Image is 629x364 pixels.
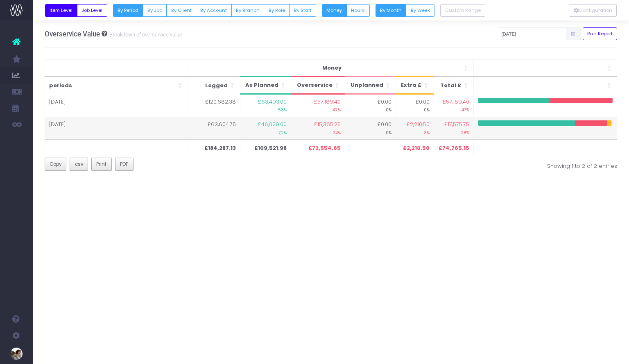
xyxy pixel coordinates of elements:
[474,59,617,77] th: : Activate to sort: Activate to sort
[569,4,617,17] button: Configuration
[416,98,430,106] span: £0.00
[371,4,435,17] div: Small button group
[401,81,421,89] span: Extra £
[436,4,485,17] div: Small button group
[295,106,341,113] small: 47%
[113,4,143,17] button: By Period
[240,140,291,155] th: £109,521.98
[378,98,391,106] span: £0.00
[438,106,469,113] small: 47%
[440,4,485,17] button: Custom Range
[583,27,618,40] button: Run Report
[70,158,88,171] button: csv
[109,4,316,17] div: Small button group
[49,64,72,72] span: periods
[308,144,341,152] span: £72,554.65
[289,4,316,17] button: By Staff
[45,30,100,38] span: Overservice Value
[264,4,290,17] button: By Role
[96,161,106,168] span: Print
[569,4,617,17] div: Vertical button group
[406,4,434,17] button: By Week
[49,81,72,90] span: periods
[322,64,342,72] span: Money
[198,77,240,94] th: Logged: Activate to sort: Activate to sort
[396,77,434,94] th: Extra &pound;: Activate to sort: Activate to sort
[434,77,474,94] th: Total &pound;: Activate to sort: Activate to sort
[198,117,240,140] td: £63,604.75
[166,4,196,17] button: By Client
[474,77,617,94] th: : Activate to sort: Activate to sort
[240,77,291,94] th: As Planned: Activate to sort: Activate to sort
[198,59,474,77] th: Logged: Activate to sort: Activate to sort
[45,59,188,77] th: periods: Activate to sort: Activate to sort
[444,120,469,129] span: £17,575.75
[497,27,566,40] input: Pick start date
[41,4,107,17] div: Small button group
[245,81,278,89] span: As Planned
[439,144,469,152] span: £74,765.15
[45,95,188,117] td: [DATE]
[400,129,430,136] small: 3%
[258,98,287,106] span: £63,493.00
[258,120,287,129] span: £46,029.00
[314,98,341,106] span: £57,189.40
[346,4,370,17] button: Hours
[45,77,188,94] th: periods: Activate to sort: Activate to sort
[322,4,347,17] button: Money
[291,77,345,94] th: Overservice: Activate to sort: Activate to sort
[115,158,133,171] button: PDF
[231,4,265,17] button: By Branch
[403,144,430,152] span: £2,210.50
[198,95,240,117] td: £120,682.38
[45,158,67,171] button: Copy
[45,117,188,140] td: [DATE]
[198,140,240,155] th: £184,287.13
[10,348,23,360] img: images/default_profile_image.png
[75,161,83,168] span: csv
[443,98,469,106] span: £57,189.40
[400,106,430,113] small: 0%
[314,120,341,129] span: £15,365.25
[143,4,167,17] button: By Job
[378,120,391,129] span: £0.00
[244,106,287,113] small: 53%
[196,4,232,17] button: By Account
[351,81,383,89] span: Unplanned
[376,4,407,17] button: By Month
[205,81,228,90] span: Logged
[244,129,287,136] small: 72%
[45,4,77,17] button: Item Level
[297,81,333,89] span: Overservice
[91,158,112,171] button: Print
[295,129,341,136] small: 24%
[407,120,430,129] span: £2,210.50
[438,129,469,136] small: 28%
[349,129,391,136] small: 0%
[50,161,61,168] span: Copy
[107,30,182,38] small: Breakdown of overservice value
[77,4,107,17] button: Job Level
[120,161,128,168] span: PDF
[318,4,370,17] div: Small button group
[349,106,391,113] small: 0%
[440,81,461,90] span: Total £
[345,77,396,94] th: Unplanned: Activate to sort: Activate to sort
[337,158,617,170] div: Showing 1 to 2 of 2 entries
